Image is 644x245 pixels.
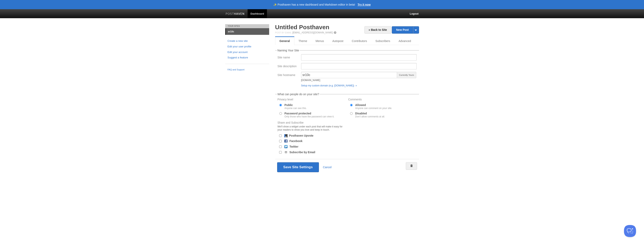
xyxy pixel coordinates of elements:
[301,79,397,81] div: [DOMAIN_NAME]
[311,37,328,45] a: Menus
[355,107,392,109] div: Anyone can comment on your site.
[285,107,307,109] div: Anyone can see this.
[294,37,312,45] a: Theme
[289,134,314,137] label: Posthaven Upvote
[228,50,267,54] a: Edit your account
[284,145,288,148] img: twitter.png
[278,125,346,131] div: We'll show a widget under each post that will make it easy for your readers to show you love and ...
[228,45,267,49] a: Edit your user profile
[290,140,303,142] label: Facebook
[277,49,300,52] legend: Naming Your Site
[290,151,315,154] label: Subscribe by Email
[248,9,267,18] a: Dashboard
[273,3,355,6] header: ✨ Posthaven has a new dashboard and Markdown editor in beta!
[357,3,370,6] a: Try it now
[225,24,269,28] li: Your Sites
[278,74,299,77] label: Site hostname
[285,104,307,109] label: Public
[277,93,320,96] legend: What can people do on your site?
[278,98,346,102] label: Privacy level
[228,39,267,43] a: Create a new site
[278,56,299,60] label: Site name
[290,145,299,148] label: Twitter
[355,112,385,118] label: Disabled
[348,98,417,102] label: Comments
[323,166,332,169] a: Cancel
[277,162,319,172] button: Save Site Settings
[226,13,245,16] img: Posthaven-bar
[371,37,394,45] a: Subscribers
[355,104,392,109] label: Allowed
[292,31,333,34] a: [EMAIL_ADDRESS][DOMAIN_NAME]
[285,112,334,118] label: Password protected
[301,84,357,87] a: Setup my custom domain (e.g. [DOMAIN_NAME]) »
[275,31,292,34] span: Post by Email
[226,28,269,35] a: sr10c
[228,68,267,72] a: FAQ and Support
[407,9,421,18] a: Logout
[278,65,299,69] label: Site description
[284,139,288,143] img: facebook.png
[397,72,416,78] span: Currently Yours
[392,26,419,33] a: New Post
[348,37,371,45] a: Contributors
[285,115,334,118] div: Only those who have the password can view it.
[328,37,347,45] a: Autopost
[624,225,636,237] iframe: Help Scout Beacon - Open
[275,37,294,45] a: General
[364,26,391,34] a: « Back to Site
[275,24,329,30] a: Untitled Posthaven
[228,56,267,60] a: Suggest a feature
[278,121,346,132] label: Share and Subscribe
[355,115,385,118] div: Don't allow comments at all.
[394,37,415,45] a: Advanced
